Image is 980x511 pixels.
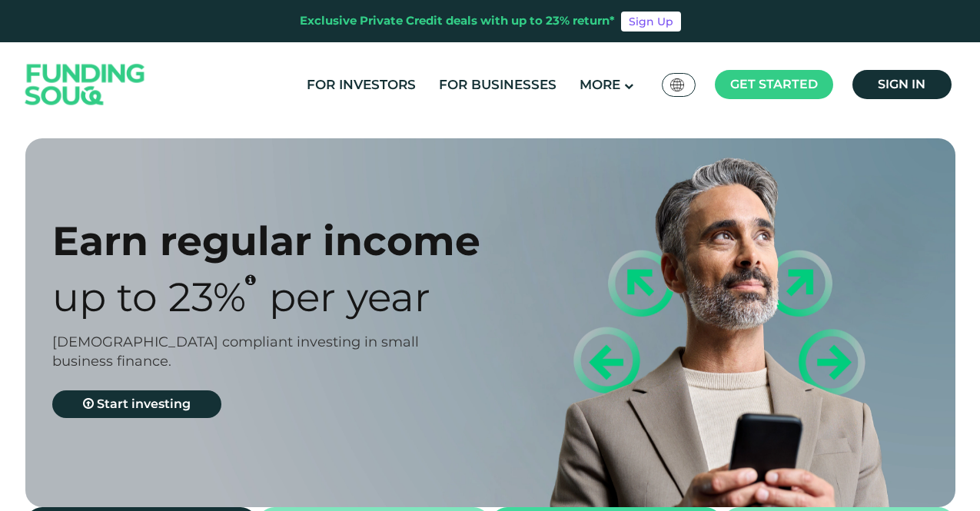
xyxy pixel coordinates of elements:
[52,390,221,418] a: Start investing
[435,72,560,98] a: For Businesses
[269,273,430,321] span: Per Year
[97,397,191,411] span: Start investing
[670,78,684,91] img: SA Flag
[303,72,420,98] a: For Investors
[580,77,620,92] span: More
[878,77,925,91] span: Sign in
[300,12,615,30] div: Exclusive Private Credit deals with up to 23% return*
[245,274,256,286] i: 23% IRR (expected) ~ 15% Net yield (expected)
[621,12,681,32] a: Sign Up
[730,77,818,91] span: Get started
[52,273,246,321] span: Up to 23%
[52,333,419,370] span: [DEMOGRAPHIC_DATA] compliant investing in small business finance.
[10,46,161,124] img: Logo
[852,70,952,99] a: Sign in
[52,217,517,265] div: Earn regular income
